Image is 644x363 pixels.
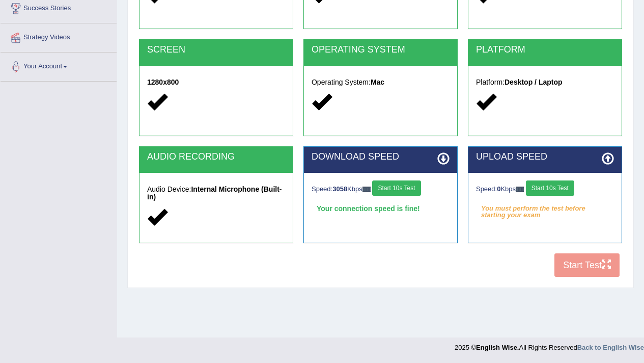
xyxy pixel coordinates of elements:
div: Speed: Kbps [312,180,450,198]
div: 2025 © All Rights Reserved [455,338,644,352]
strong: Desktop / Laptop [505,78,563,86]
h5: Operating System: [312,79,450,86]
h2: PLATFORM [476,45,614,55]
a: Strategy Videos [1,23,117,49]
em: You must perform the test before starting your exam [476,201,614,216]
h5: Platform: [476,79,614,86]
div: Speed: Kbps [476,180,614,198]
strong: 3058 [332,185,347,193]
strong: 1280x800 [147,78,179,86]
h2: OPERATING SYSTEM [312,45,450,55]
button: Start 10s Test [526,180,574,196]
strong: English Wise. [476,344,519,351]
img: ajax-loader-fb-connection.gif [362,187,371,192]
h2: DOWNLOAD SPEED [312,152,450,162]
strong: 0 [497,185,500,193]
img: ajax-loader-fb-connection.gif [516,187,524,192]
h5: Audio Device: [147,186,285,201]
a: Your Account [1,53,117,78]
h2: SCREEN [147,45,285,55]
h2: UPLOAD SPEED [476,152,614,162]
a: Back to English Wise [577,344,644,351]
div: Your connection speed is fine! [312,201,450,216]
h2: AUDIO RECORDING [147,152,285,162]
strong: Mac [371,78,384,86]
strong: Internal Microphone (Built-in) [147,185,282,201]
button: Start 10s Test [372,180,421,196]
